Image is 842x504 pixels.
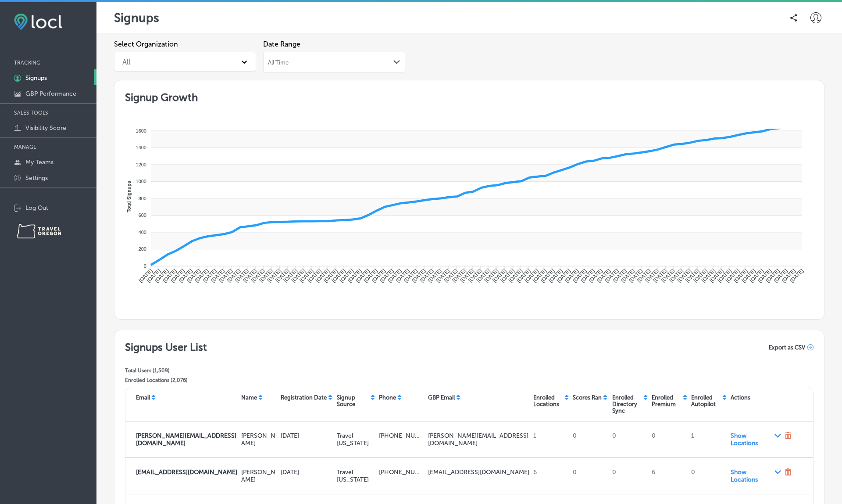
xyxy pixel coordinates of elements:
tspan: [DATE] [749,268,765,284]
p: Name [241,394,257,401]
tspan: [DATE] [532,268,548,284]
p: Enrolled Directory Sync [612,394,642,414]
tspan: [DATE] [596,268,612,284]
p: Enrolled Locations ( 2,076 ) [125,377,207,383]
p: Travel [US_STATE] [337,468,375,483]
tspan: [DATE] [708,268,724,284]
div: 6 [648,465,688,487]
tspan: [DATE] [290,268,307,284]
tspan: [DATE] [307,268,323,284]
tspan: [DATE] [153,268,170,284]
tspan: [DATE] [242,268,258,284]
tspan: [DATE] [515,268,532,284]
p: Enrolled Premium [652,394,681,407]
tspan: [DATE] [580,268,596,284]
tspan: [DATE] [628,268,644,284]
tspan: [DATE] [258,268,275,284]
tspan: [DATE] [419,268,435,284]
tspan: [DATE] [684,268,700,284]
tspan: [DATE] [234,268,250,284]
tspan: [DATE] [756,268,773,284]
text: Total Signups [126,181,132,212]
tspan: [DATE] [162,268,178,284]
strong: [PERSON_NAME][EMAIL_ADDRESS][DOMAIN_NAME] [136,432,236,447]
p: Signups [25,74,47,82]
tspan: [DATE] [186,268,202,284]
tspan: 400 [139,230,146,235]
div: All [122,58,130,66]
tspan: [DATE] [435,268,451,284]
strong: [EMAIL_ADDRESS][DOMAIN_NAME] [136,468,237,476]
p: GBP Performance [25,90,76,97]
p: [PHONE_NUMBER] [379,432,425,439]
tspan: [DATE] [773,268,789,284]
div: 1 [688,428,727,450]
p: James@zenith-pnw.com [428,432,530,447]
span: Remove user from your referral organization. [785,432,792,441]
p: lily.crisp@juniperpreserve.com [428,468,530,476]
tspan: [DATE] [524,268,540,284]
p: Signup Source [337,394,369,407]
tspan: 1000 [136,179,146,184]
tspan: [DATE] [355,268,371,284]
tspan: [DATE] [282,268,299,284]
img: Travel Oregon [17,224,61,238]
tspan: [DATE] [427,268,443,284]
tspan: [DATE] [363,268,379,284]
tspan: [DATE] [322,268,339,284]
p: My Teams [25,158,54,166]
tspan: [DATE] [346,268,363,284]
p: Signups [114,11,159,25]
span: Show Locations [731,432,781,447]
p: Total Users ( 1,509 ) [125,367,207,374]
span: Show Locations [731,468,781,483]
tspan: [DATE] [331,268,347,284]
h2: Signup Growth [125,91,813,104]
tspan: [DATE] [339,268,355,284]
p: James Wellington [241,432,277,447]
tspan: [DATE] [765,268,781,284]
tspan: [DATE] [781,268,797,284]
tspan: [DATE] [170,268,186,284]
p: Lily Crisp [241,468,277,483]
p: Log Out [25,204,48,212]
tspan: [DATE] [572,268,588,284]
tspan: [DATE] [732,268,749,284]
tspan: [DATE] [314,268,331,284]
span: Export as CSV [769,344,805,351]
p: Travel [US_STATE] [337,432,375,447]
tspan: [DATE] [660,268,676,284]
tspan: [DATE] [194,268,210,284]
tspan: [DATE] [652,268,668,284]
tspan: [DATE] [644,268,660,284]
div: 0 [569,465,609,487]
tspan: [DATE] [379,268,395,284]
p: Scores Ran [573,394,602,401]
tspan: [DATE] [717,268,733,284]
tspan: 0 [144,263,146,269]
tspan: [DATE] [620,268,636,284]
tspan: [DATE] [548,268,564,284]
tspan: [DATE] [588,268,604,284]
tspan: [DATE] [483,268,499,284]
p: Registration Date [281,394,327,401]
tspan: [DATE] [411,268,427,284]
label: Date Range [263,40,405,48]
p: [PHONE_NUMBER] [379,468,425,476]
tspan: 1600 [136,128,146,133]
tspan: [DATE] [274,268,290,284]
tspan: [DATE] [146,268,162,284]
tspan: 1200 [136,162,146,167]
div: 1 [530,428,569,450]
tspan: [DATE] [668,268,685,284]
p: Visibility Score [25,124,66,132]
p: GBP Email [428,394,455,401]
tspan: [DATE] [266,268,282,284]
div: 0 [569,428,609,450]
p: Phone [379,394,396,401]
tspan: 600 [139,212,146,218]
tspan: [DATE] [676,268,692,284]
p: Enrolled Autopilot [691,394,721,407]
p: james@zenith-pnw.com [136,432,238,447]
p: Email [136,394,150,401]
